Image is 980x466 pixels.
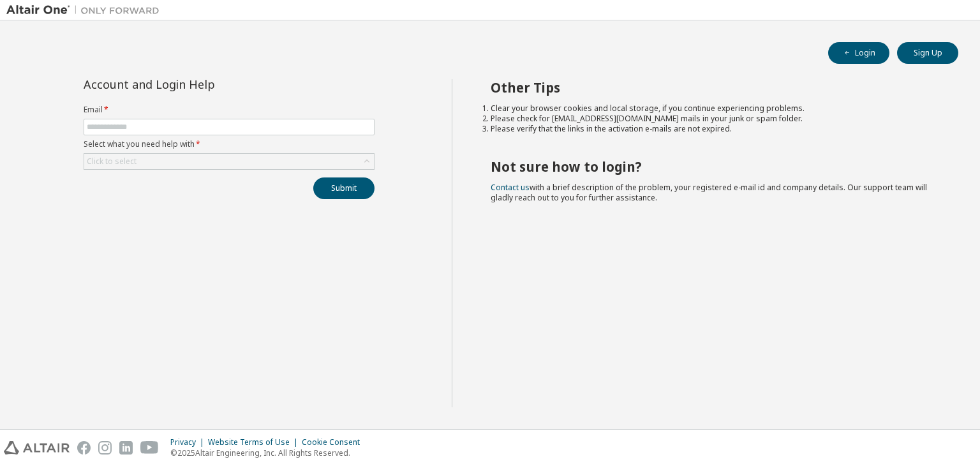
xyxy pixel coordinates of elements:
h2: Other Tips [491,79,936,96]
li: Clear your browser cookies and local storage, if you continue experiencing problems. [491,103,936,114]
button: Login [828,42,889,64]
img: facebook.svg [77,441,91,455]
label: Select what you need help with [84,139,375,149]
img: Altair One [6,4,166,17]
div: Click to select [87,156,137,167]
label: Email [84,105,375,115]
a: Contact us [491,182,530,193]
div: Click to select [84,154,374,169]
img: instagram.svg [98,441,112,455]
img: youtube.svg [140,441,159,455]
button: Sign Up [897,42,958,64]
div: Website Terms of Use [208,437,302,447]
li: Please verify that the links in the activation e-mails are not expired. [491,124,936,134]
img: linkedin.svg [119,441,133,455]
span: with a brief description of the problem, your registered e-mail id and company details. Our suppo... [491,182,927,203]
li: Please check for [EMAIL_ADDRESS][DOMAIN_NAME] mails in your junk or spam folder. [491,114,936,124]
button: Submit [313,177,375,199]
img: altair_logo.svg [4,441,70,455]
h2: Not sure how to login? [491,158,936,175]
div: Account and Login Help [84,79,316,89]
div: Cookie Consent [302,437,367,447]
p: © 2025 Altair Engineering, Inc. All Rights Reserved. [170,447,367,458]
div: Privacy [170,437,208,447]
